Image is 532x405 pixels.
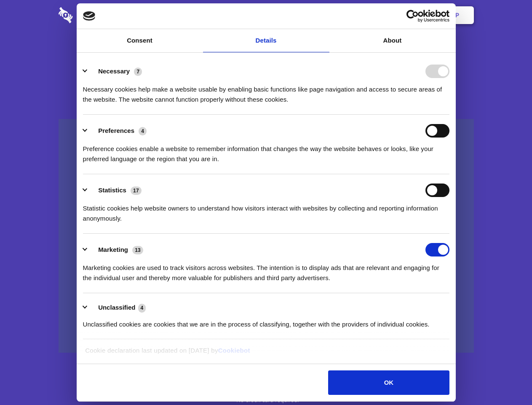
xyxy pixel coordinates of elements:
label: Marketing [98,246,128,253]
span: 4 [139,127,147,135]
img: logo [83,11,96,21]
div: Necessary cookies help make a website usable by enabling basic functions like page navigation and... [83,78,449,105]
a: About [329,29,456,52]
button: Preferences (4) [83,124,152,138]
iframe: Drift Widget Chat Controller [490,363,522,395]
div: Unclassified cookies are cookies that we are in the process of classifying, together with the pro... [83,313,449,329]
div: Preference cookies enable a website to remember information that changes the way the website beha... [83,138,449,164]
div: Cookie declaration last updated on [DATE] by [79,346,453,362]
a: Wistia video thumbnail [59,119,474,353]
label: Preferences [98,127,134,134]
button: OK [328,370,449,395]
a: Consent [77,29,203,52]
div: Statistic cookies help website owners to understand how visitors interact with websites by collec... [83,197,449,224]
div: Marketing cookies are used to track visitors across websites. The intention is to display ads tha... [83,256,449,283]
span: 17 [131,186,142,195]
button: Necessary (7) [83,65,147,78]
h1: Eliminate Slack Data Loss. [59,38,474,68]
label: Necessary [98,67,130,75]
h4: Auto-redaction of sensitive data, encrypted data sharing and self-destructing private chats. Shar... [59,77,474,105]
a: Details [203,29,329,52]
a: Cookiebot [218,347,250,354]
a: Usercentrics Cookiebot - opens in a new window [376,10,449,22]
span: 13 [132,246,143,254]
button: Statistics (17) [83,184,147,197]
label: Statistics [98,186,126,194]
a: Login [382,2,419,28]
button: Unclassified (4) [83,302,151,313]
span: 7 [134,67,142,76]
img: logo-wordmark-white-trans-d4663122ce5f474addd5e946df7df03e33cb6a1c49d2221995e7729f52c070b2.svg [59,7,131,23]
span: 4 [138,304,146,312]
button: Marketing (13) [83,243,149,256]
a: Contact [342,2,380,28]
a: Pricing [247,2,284,28]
